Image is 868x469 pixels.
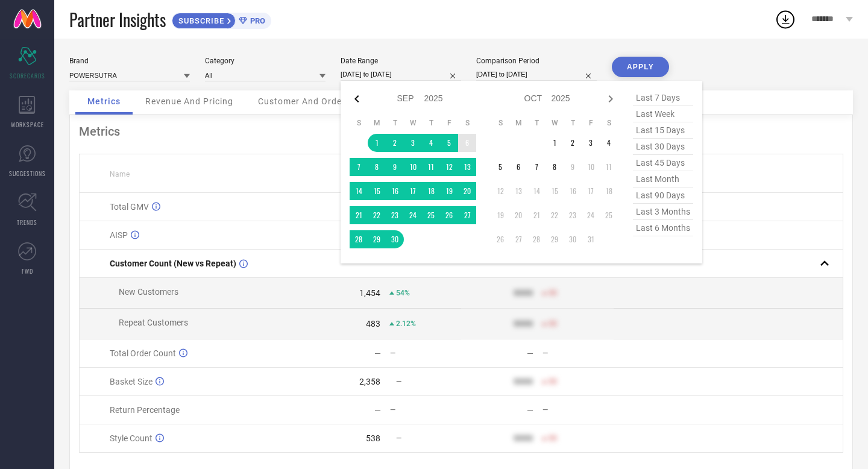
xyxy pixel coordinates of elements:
div: — [390,349,461,357]
td: Tue Oct 14 2025 [527,182,546,200]
td: Tue Oct 28 2025 [527,230,546,248]
td: Thu Sep 11 2025 [422,158,440,176]
td: Sun Sep 21 2025 [350,206,368,224]
span: 50 [549,289,557,297]
div: Previous month [350,92,364,106]
span: last 15 days [633,122,693,139]
div: Comparison Period [476,57,597,65]
td: Tue Oct 07 2025 [527,158,546,176]
th: Thursday [564,118,582,128]
th: Tuesday [386,118,404,128]
div: 9999 [514,377,533,386]
span: Return Percentage [110,405,180,415]
div: Brand [69,57,190,65]
td: Sun Oct 19 2025 [491,206,509,224]
td: Wed Sep 10 2025 [404,158,422,176]
input: Select comparison period [476,68,597,81]
span: last 45 days [633,155,693,171]
td: Mon Oct 20 2025 [509,206,527,224]
span: 54% [396,289,410,297]
td: Thu Sep 18 2025 [422,182,440,200]
td: Fri Sep 26 2025 [440,206,458,224]
div: — [542,406,613,414]
td: Mon Sep 15 2025 [368,182,386,200]
div: Open download list [775,8,796,30]
a: SUBSCRIBEPRO [172,10,271,29]
span: Style Count [110,433,153,443]
th: Saturday [458,118,476,128]
th: Thursday [422,118,440,128]
td: Mon Sep 22 2025 [368,206,386,224]
td: Tue Sep 09 2025 [386,158,404,176]
td: Tue Sep 02 2025 [386,134,404,152]
th: Sunday [491,118,509,128]
td: Wed Oct 29 2025 [546,230,564,248]
td: Thu Sep 25 2025 [422,206,440,224]
div: Metrics [79,124,843,139]
div: 538 [366,433,380,443]
span: 50 [549,377,557,386]
div: — [390,406,461,414]
span: 50 [549,319,557,328]
td: Sat Oct 04 2025 [600,134,618,152]
th: Monday [509,118,527,128]
span: WORKSPACE [11,120,44,129]
td: Sat Oct 25 2025 [600,206,618,224]
td: Sun Oct 12 2025 [491,182,509,200]
div: 483 [366,319,380,329]
div: 1,454 [359,288,380,298]
td: Thu Sep 04 2025 [422,134,440,152]
span: last month [633,171,693,187]
span: Customer Count (New vs Repeat) [110,259,236,268]
td: Fri Sep 19 2025 [440,182,458,200]
span: Name [110,170,130,178]
div: — [527,348,533,358]
td: Thu Oct 30 2025 [564,230,582,248]
span: Revenue And Pricing [145,96,233,106]
div: — [542,349,613,357]
span: Basket Size [110,377,153,386]
span: AISP [110,230,128,240]
td: Fri Sep 12 2025 [440,158,458,176]
span: Customer And Orders [258,96,350,106]
td: Tue Sep 16 2025 [386,182,404,200]
div: 2,358 [359,377,380,386]
span: FWD [22,266,33,275]
div: 9999 [514,288,533,298]
th: Monday [368,118,386,128]
span: Metrics [87,96,121,106]
span: New Customers [119,287,178,297]
th: Wednesday [404,118,422,128]
td: Sat Oct 18 2025 [600,182,618,200]
div: Category [205,57,325,65]
td: Fri Oct 03 2025 [582,134,600,152]
span: 2.12% [396,319,416,328]
td: Fri Oct 10 2025 [582,158,600,176]
td: Sat Sep 06 2025 [458,134,476,152]
td: Sun Oct 26 2025 [491,230,509,248]
td: Fri Sep 05 2025 [440,134,458,152]
th: Saturday [600,118,618,128]
td: Fri Oct 24 2025 [582,206,600,224]
td: Sat Sep 13 2025 [458,158,476,176]
td: Sat Sep 27 2025 [458,206,476,224]
button: APPLY [612,57,669,77]
span: Repeat Customers [119,318,188,327]
th: Sunday [350,118,368,128]
span: — [396,377,401,386]
td: Fri Oct 17 2025 [582,182,600,200]
span: SUBSCRIBE [172,16,227,25]
td: Sun Sep 07 2025 [350,158,368,176]
span: TRENDS [17,218,37,227]
span: last 6 months [633,220,693,236]
div: Next month [603,92,618,106]
span: SUGGESTIONS [9,169,46,178]
td: Wed Sep 24 2025 [404,206,422,224]
td: Mon Oct 06 2025 [509,158,527,176]
th: Friday [440,118,458,128]
td: Tue Sep 30 2025 [386,230,404,248]
td: Thu Oct 02 2025 [564,134,582,152]
div: 9999 [514,433,533,443]
td: Sun Sep 28 2025 [350,230,368,248]
div: — [527,405,533,415]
